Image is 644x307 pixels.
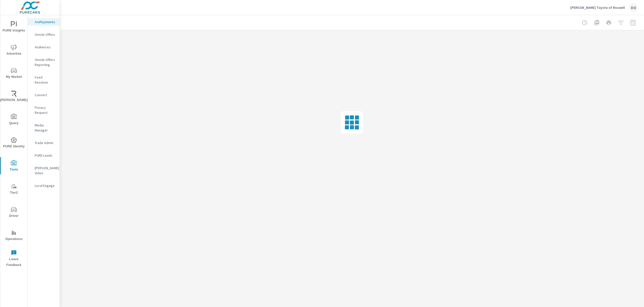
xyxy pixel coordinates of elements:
[28,152,60,159] div: PURE Leads
[28,182,60,189] div: Local Engage
[28,164,60,177] div: [PERSON_NAME] Video
[35,105,56,115] p: Privacy Request
[28,104,60,116] div: Privacy Request
[2,44,26,57] span: Advertise
[2,207,26,219] span: Driver
[35,75,56,85] p: Feed Resolver
[28,56,60,69] div: Onsite Offers Reporting
[28,31,60,38] div: Onsite Offers
[2,114,26,126] span: Query
[2,160,26,173] span: Tools
[28,18,60,26] div: truPayments
[0,15,27,270] div: nav menu
[35,92,56,97] p: Convert
[35,165,56,176] p: [PERSON_NAME] Video
[28,74,60,86] div: Feed Resolver
[2,67,26,80] span: My Market
[28,91,60,99] div: Convert
[2,137,26,149] span: PURE Identity
[28,139,60,147] div: Trade Admin
[35,19,56,24] p: truPayments
[35,45,56,50] p: Audiences
[28,121,60,134] div: Media Manager
[35,140,56,145] p: Trade Admin
[570,5,625,10] p: [PERSON_NAME] Toyota of Roswell
[2,230,26,242] span: Operations
[35,57,56,67] p: Onsite Offers Reporting
[35,183,56,188] p: Local Engage
[35,32,56,37] p: Onsite Offers
[35,123,56,133] p: Media Manager
[35,153,56,158] p: PURE Leads
[2,21,26,33] span: PURE Insights
[629,3,638,12] div: DO
[28,43,60,51] div: Audiences
[2,250,26,268] span: Leave Feedback
[2,183,26,196] span: Tier2
[2,91,26,103] span: [PERSON_NAME]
